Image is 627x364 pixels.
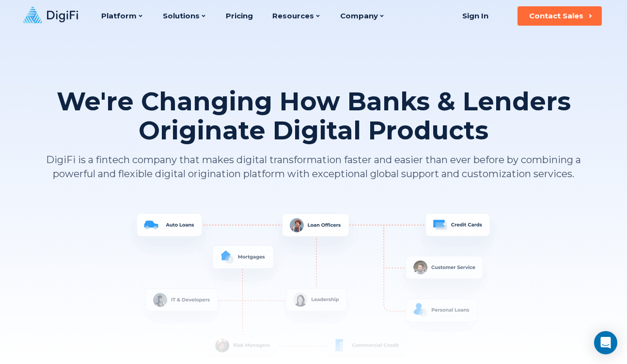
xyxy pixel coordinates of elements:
[450,6,500,26] a: Sign In
[594,331,617,354] div: Open Intercom Messenger
[45,87,582,145] h1: We're Changing How Banks & Lenders Originate Digital Products
[529,11,583,21] div: Contact Sales
[45,153,582,181] p: DigiFi is a fintech company that makes digital transformation faster and easier than ever before ...
[517,6,602,26] button: Contact Sales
